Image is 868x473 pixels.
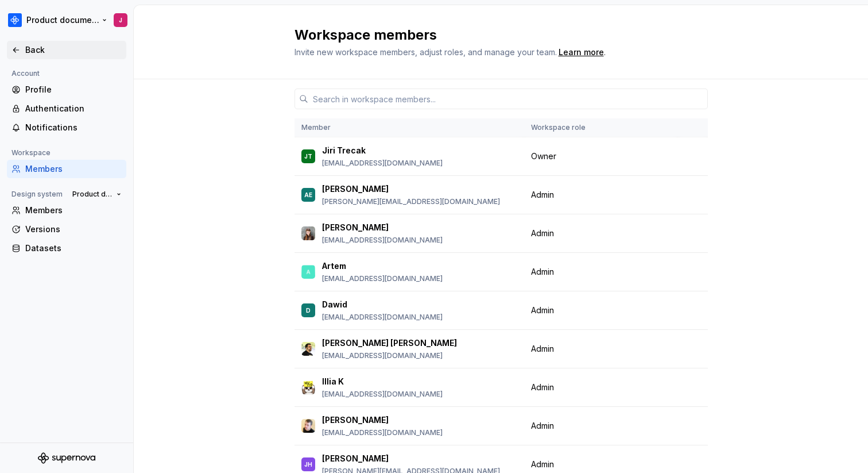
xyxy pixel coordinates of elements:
[2,7,131,33] button: Product documentationJ
[322,274,443,283] p: [EMAIL_ADDRESS][DOMAIN_NAME]
[7,160,126,178] a: Members
[322,351,457,360] p: [EMAIL_ADDRESS][DOMAIN_NAME]
[7,146,55,160] div: Workspace
[531,420,554,432] span: Admin
[322,260,346,272] p: Artem
[301,226,315,240] img: Aprile Elcich
[322,414,389,426] p: [PERSON_NAME]
[25,224,122,235] div: Versions
[322,299,347,310] p: Dawid
[7,187,67,201] div: Design system
[531,459,554,470] span: Admin
[304,189,312,201] div: AE
[322,197,500,206] p: [PERSON_NAME][EMAIL_ADDRESS][DOMAIN_NAME]
[308,89,708,109] input: Search in workspace members...
[301,342,315,356] img: Honza Toman
[25,205,122,216] div: Members
[531,266,554,278] span: Admin
[531,189,554,201] span: Admin
[119,16,122,25] div: J
[7,118,126,137] a: Notifications
[301,419,315,433] img: Jan Poisl
[294,118,524,137] th: Member
[557,48,606,57] span: .
[322,376,344,387] p: Illia K
[25,44,122,56] div: Back
[294,47,557,57] span: Invite new workspace members, adjust roles, and manage your team.
[322,390,443,399] p: [EMAIL_ADDRESS][DOMAIN_NAME]
[322,236,443,245] p: [EMAIL_ADDRESS][DOMAIN_NAME]
[7,80,126,99] a: Profile
[531,305,554,316] span: Admin
[26,14,100,26] div: Product documentation
[25,243,122,254] div: Datasets
[559,47,604,58] a: Learn more
[322,159,443,168] p: [EMAIL_ADDRESS][DOMAIN_NAME]
[304,151,312,162] div: JT
[301,380,315,394] img: Illia K
[524,118,678,137] th: Workspace role
[25,103,122,114] div: Authentication
[8,13,22,27] img: 87691e09-aac2-46b6-b153-b9fe4eb63333.png
[322,222,389,233] p: [PERSON_NAME]
[7,41,126,59] a: Back
[322,453,389,464] p: [PERSON_NAME]
[531,343,554,355] span: Admin
[301,265,315,279] img: Artem
[322,337,457,349] p: [PERSON_NAME] [PERSON_NAME]
[304,459,312,470] div: JH
[25,84,122,95] div: Profile
[7,239,126,257] a: Datasets
[72,190,112,199] span: Product documentation
[7,220,126,239] a: Versions
[322,313,443,322] p: [EMAIL_ADDRESS][DOMAIN_NAME]
[7,67,44,80] div: Account
[7,201,126,220] a: Members
[322,428,443,437] p: [EMAIL_ADDRESS][DOMAIN_NAME]
[25,163,122,175] div: Members
[531,151,556,162] span: Owner
[322,183,389,195] p: [PERSON_NAME]
[306,305,311,316] div: D
[7,99,126,118] a: Authentication
[322,145,366,156] p: Jiri Trecak
[531,228,554,239] span: Admin
[25,122,122,133] div: Notifications
[294,26,694,44] h2: Workspace members
[531,382,554,393] span: Admin
[38,452,95,464] svg: Supernova Logo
